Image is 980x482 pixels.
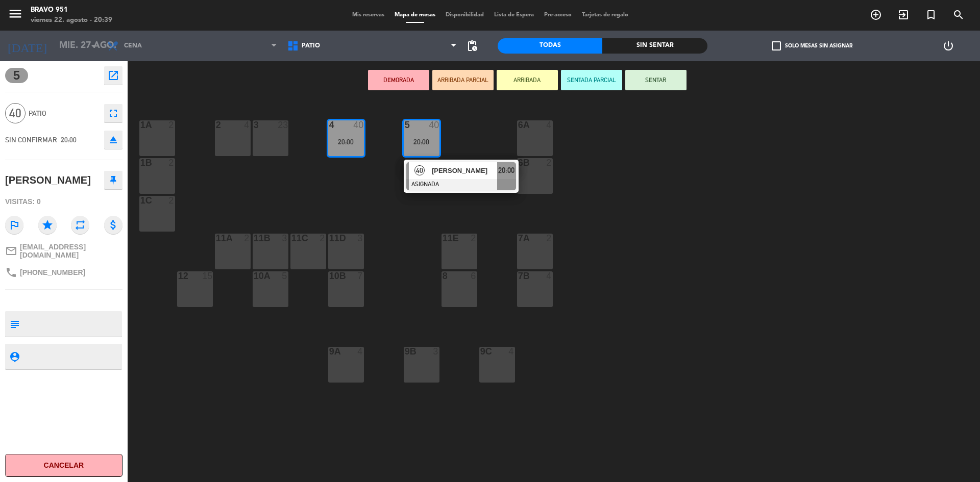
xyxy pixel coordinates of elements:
button: fullscreen [104,104,122,122]
i: person_pin [9,351,20,362]
span: 20:00 [61,136,77,144]
span: Mapa de mesas [389,12,440,18]
i: add_circle_outline [870,9,882,21]
button: eject [104,131,122,149]
button: SENTADA PARCIAL [561,70,622,90]
div: 7 [357,271,363,281]
div: Visitas: 0 [5,193,122,211]
i: repeat [71,216,89,234]
i: power_settings_new [942,40,954,52]
span: Mis reservas [347,12,389,18]
i: star [38,216,57,234]
div: 9B [405,347,405,356]
i: arrow_drop_down [87,40,100,52]
div: [PERSON_NAME] [5,172,91,189]
div: 7A [518,234,519,243]
div: 11E [443,234,443,243]
div: Sin sentar [602,38,707,54]
i: fullscreen [107,107,119,119]
div: 2 [168,196,175,205]
button: ARRIBADA PARCIAL [432,70,494,90]
div: 1B [140,158,141,167]
div: 6B [518,158,519,167]
span: SIN CONFIRMAR [5,136,57,144]
span: Tarjetas de regalo [577,12,633,18]
div: 5 [282,271,288,281]
i: mail_outline [5,245,17,257]
div: 4 [329,120,330,130]
div: 3 [282,234,288,243]
span: check_box_outline_blank [772,41,781,50]
div: 4 [546,120,552,130]
span: Patio [302,42,320,49]
div: 40 [429,120,439,130]
div: 11C [291,234,292,243]
span: Patio [29,108,99,119]
i: turned_in_not [925,9,937,21]
i: phone [5,266,17,278]
div: 4 [357,347,363,356]
i: subject [9,318,20,329]
div: 10B [329,271,330,281]
div: 7B [518,271,519,281]
div: 2 [320,234,326,243]
div: 9A [329,347,330,356]
div: 4 [244,120,250,130]
div: 3 [357,234,363,243]
span: Disponibilidad [440,12,489,18]
span: [PHONE_NUMBER] [20,268,85,276]
div: 11D [329,234,330,243]
div: 23 [278,120,288,130]
label: Solo mesas sin asignar [772,41,852,50]
div: 2 [546,234,552,243]
i: attach_money [104,216,122,234]
span: Pre-acceso [539,12,577,18]
span: [PERSON_NAME] [432,165,497,176]
div: 4 [508,347,514,356]
i: open_in_new [107,69,119,82]
div: 15 [202,271,212,281]
div: 1C [140,196,141,205]
div: 1A [140,120,141,130]
div: 8 [443,271,443,281]
div: 6A [518,120,519,130]
span: [EMAIL_ADDRESS][DOMAIN_NAME] [20,243,122,259]
span: 5 [5,68,28,83]
span: Cena [124,42,142,49]
i: exit_to_app [897,9,910,21]
button: ARRIBADA [497,70,558,90]
div: 3 [433,347,439,356]
span: 40 [5,103,26,123]
span: 40 [414,165,425,175]
div: 40 [353,120,363,130]
div: Bravo 951 [31,5,112,15]
a: mail_outline[EMAIL_ADDRESS][DOMAIN_NAME] [5,243,122,259]
i: search [952,9,965,21]
div: 2 [168,120,175,130]
button: open_in_new [104,66,122,85]
div: Todas [498,38,602,54]
div: 20:00 [404,138,439,145]
div: viernes 22. agosto - 20:39 [31,15,112,26]
div: 2 [244,234,250,243]
div: 4 [546,271,552,281]
span: Lista de Espera [489,12,539,18]
div: 9C [480,347,481,356]
div: 2 [471,234,477,243]
i: outlined_flag [5,216,23,234]
span: pending_actions [466,40,478,52]
div: 20:00 [328,138,364,145]
i: menu [8,6,23,21]
i: eject [107,134,119,146]
div: 2 [546,158,552,167]
button: Cancelar [5,454,122,477]
div: 2 [168,158,175,167]
div: 6 [471,271,477,281]
div: 5 [405,120,405,130]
